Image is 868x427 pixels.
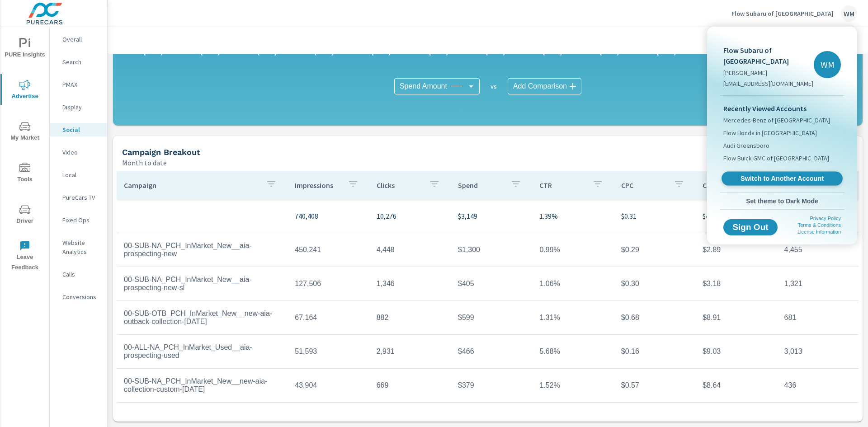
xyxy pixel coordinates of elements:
[723,197,841,205] span: Set theme to Dark Mode
[798,222,841,228] a: Terms & Conditions
[723,68,814,77] p: [PERSON_NAME]
[723,141,769,150] span: Audi Greensboro
[726,174,837,183] span: Switch to Another Account
[723,128,817,137] span: Flow Honda in [GEOGRAPHIC_DATA]
[814,51,841,78] div: WM
[723,219,778,235] button: Sign Out
[722,172,843,186] a: Switch to Another Account
[723,154,829,163] span: Flow Buick GMC of [GEOGRAPHIC_DATA]
[810,216,841,221] a: Privacy Policy
[723,103,841,114] p: Recently Viewed Accounts
[797,229,841,235] a: License Information
[723,45,814,66] p: Flow Subaru of [GEOGRAPHIC_DATA]
[723,116,830,125] span: Mercedes-Benz of [GEOGRAPHIC_DATA]
[720,193,844,209] button: Set theme to Dark Mode
[723,79,814,88] p: [EMAIL_ADDRESS][DOMAIN_NAME]
[731,223,770,231] span: Sign Out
